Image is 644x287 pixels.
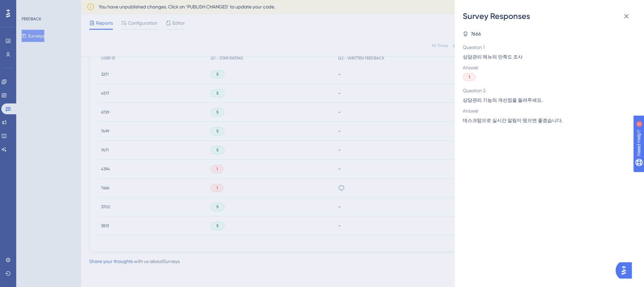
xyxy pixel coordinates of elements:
span: 상담관리 메뉴의 만족도 조사 [463,53,630,61]
span: 데스크탑으로 실시간 알림이 떴으면 좋겠습니다. [463,116,563,124]
span: 7666 [471,30,481,38]
span: 1 [469,74,470,80]
span: Answer [463,107,630,115]
div: Survey Responses [463,11,636,22]
iframe: UserGuiding AI Assistant Launcher [616,260,636,281]
span: Need Help? [16,2,42,10]
span: Question 1 [463,43,630,51]
span: Answer [463,64,630,72]
div: 5 [47,3,49,9]
span: 상담관리 기능의 개선점을 들려주세요. [463,96,630,104]
span: Question 2 [463,87,630,95]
